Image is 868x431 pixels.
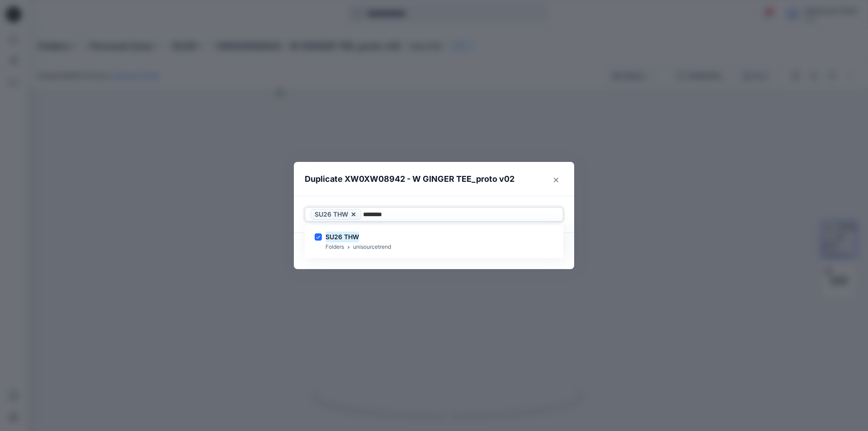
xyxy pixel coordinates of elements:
[549,173,563,187] button: Close
[353,242,391,252] p: unisourcetrend
[325,242,344,252] p: Folders
[315,209,348,220] span: SU26 THW
[325,231,359,243] mark: SU26 THW
[305,173,514,185] p: Duplicate XW0XW08942 - W GINGER TEE_proto v02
